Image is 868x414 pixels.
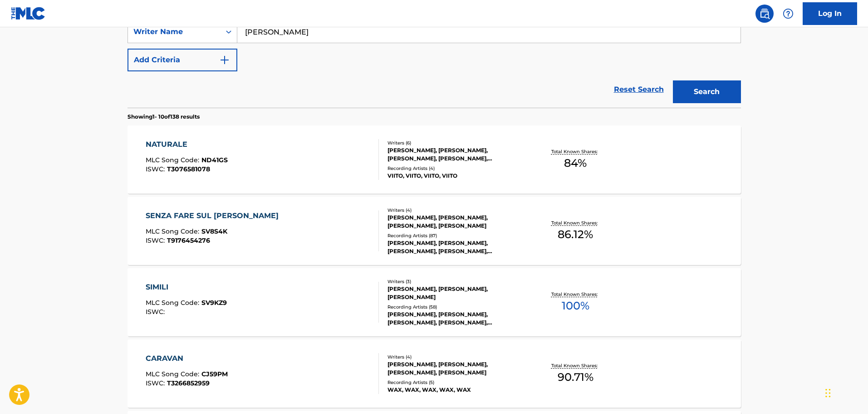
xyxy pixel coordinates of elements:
[779,5,797,23] div: Help
[803,2,857,25] a: Log In
[146,353,228,364] div: CARAVAN
[755,5,774,23] a: Public Search
[387,310,525,327] div: [PERSON_NAME], [PERSON_NAME], [PERSON_NAME], [PERSON_NAME], [PERSON_NAME]
[201,227,227,235] span: SV8S4K
[387,278,525,285] div: Writers ( 3 )
[387,140,525,146] div: Writers ( 6 )
[128,49,237,71] button: Add Criteria
[387,386,525,394] div: WAX, WAX, WAX, WAX, WAX
[146,370,201,378] span: MLC Song Code :
[551,219,600,226] p: Total Known Shares:
[387,146,525,163] div: [PERSON_NAME], [PERSON_NAME], [PERSON_NAME], [PERSON_NAME], [PERSON_NAME], [PERSON_NAME]
[387,214,525,230] div: [PERSON_NAME], [PERSON_NAME], [PERSON_NAME], [PERSON_NAME]
[128,339,741,408] a: CARAVANMLC Song Code:CJ59PMISWC:T3266852959Writers (4)[PERSON_NAME], [PERSON_NAME], [PERSON_NAME]...
[558,226,593,243] span: 86.12 %
[128,20,741,108] form: Search Form
[128,197,741,265] a: SENZA FARE SUL [PERSON_NAME]MLC Song Code:SV8S4KISWC:T9176454276Writers (4)[PERSON_NAME], [PERSON...
[146,165,167,173] span: ISWC :
[551,291,600,298] p: Total Known Shares:
[387,232,525,239] div: Recording Artists ( 87 )
[201,370,228,378] span: CJ59PM
[387,207,525,214] div: Writers ( 4 )
[146,299,201,307] span: MLC Song Code :
[146,227,201,235] span: MLC Song Code :
[387,285,525,301] div: [PERSON_NAME], [PERSON_NAME], [PERSON_NAME]
[564,155,587,171] span: 84 %
[146,236,167,244] span: ISWC :
[783,8,794,19] img: help
[128,125,741,194] a: NATURALEMLC Song Code:ND41GSISWC:T3076581078Writers (6)[PERSON_NAME], [PERSON_NAME], [PERSON_NAME...
[201,299,227,307] span: SV9KZ9
[609,80,668,100] a: Reset Search
[167,165,210,173] span: T3076581078
[387,239,525,255] div: [PERSON_NAME], [PERSON_NAME], [PERSON_NAME], [PERSON_NAME], [PERSON_NAME]
[167,379,210,387] span: T3266852959
[146,156,201,164] span: MLC Song Code :
[387,165,525,172] div: Recording Artists ( 4 )
[219,55,230,65] img: 9d2ae6d4665cec9f34b9.svg
[146,379,167,387] span: ISWC :
[128,113,200,121] p: Showing 1 - 10 of 138 results
[146,139,228,150] div: NATURALE
[146,282,227,293] div: SIMILI
[558,369,593,385] span: 90.71 %
[146,210,283,221] div: SENZA FARE SUL [PERSON_NAME]
[551,148,600,155] p: Total Known Shares:
[387,172,525,180] div: VIITO, VIITO, VIITO, VIITO
[128,268,741,336] a: SIMILIMLC Song Code:SV9KZ9ISWC:Writers (3)[PERSON_NAME], [PERSON_NAME], [PERSON_NAME]Recording Ar...
[562,298,589,314] span: 100 %
[825,379,831,407] div: Drag
[673,80,741,103] button: Search
[759,8,770,19] img: search
[11,7,46,20] img: MLC Logo
[201,156,228,164] span: ND41GS
[133,26,215,37] div: Writer Name
[387,360,525,377] div: [PERSON_NAME], [PERSON_NAME], [PERSON_NAME], [PERSON_NAME]
[551,362,600,369] p: Total Known Shares:
[146,308,167,316] span: ISWC :
[167,236,210,244] span: T9176454276
[823,370,868,414] iframe: Chat Widget
[387,379,525,386] div: Recording Artists ( 5 )
[387,354,525,360] div: Writers ( 4 )
[387,304,525,310] div: Recording Artists ( 58 )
